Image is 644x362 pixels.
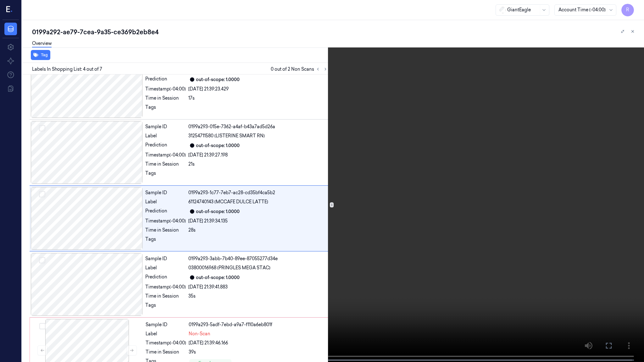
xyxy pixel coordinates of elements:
span: 03800016968 (PRINGLES MEGA STAC) [188,265,270,271]
div: Sample ID [145,255,186,262]
div: 17s [188,95,328,101]
div: Tags [145,104,186,114]
a: Overview [32,40,52,47]
div: Label [145,133,186,139]
div: 0199a293-015e-7362-a4af-b43a7ad5d26a [188,123,328,130]
div: out-of-scope: 1.0000 [196,274,240,281]
div: Label [145,265,186,271]
span: 61124740143 (MCCAFE DULCE LATTE) [188,199,268,205]
div: 35s [188,293,328,299]
button: Select row [39,323,46,329]
div: Prediction [145,274,186,281]
button: Select row [39,191,45,197]
div: 0199a293-3abb-7b40-89ee-87055277d34e [188,255,328,262]
div: Prediction [145,76,186,83]
div: Timestamp (-04:00) [145,86,186,92]
div: Time in Session [146,349,186,355]
div: 39s [189,349,328,355]
div: [DATE] 21:39:41.883 [188,284,328,290]
div: Label [146,331,186,337]
div: 28s [188,227,328,233]
div: out-of-scope: 1.0000 [196,142,240,149]
span: 0 out of 2 Non Scans [271,65,329,73]
button: R [621,4,634,16]
div: out-of-scope: 1.0000 [196,76,240,83]
div: Time in Session [145,95,186,101]
div: Sample ID [146,321,186,328]
div: Sample ID [145,123,186,130]
div: Time in Session [145,227,186,233]
div: Label [145,199,186,205]
button: Select row [39,257,45,263]
div: Prediction [145,208,186,215]
button: Select row [39,125,45,131]
div: Tags [145,170,186,180]
div: Tags [145,236,186,246]
div: Time in Session [145,293,186,299]
div: out-of-scope: 1.0000 [196,208,240,215]
div: 21s [188,161,328,167]
div: [DATE] 21:39:34.135 [188,218,328,224]
div: [DATE] 21:39:46.166 [189,340,328,346]
div: 0199a292-ae79-7cea-9a35-ce369b2eb8e4 [32,28,639,36]
div: 0199a293-5adf-7ebd-a9a7-f110a6eb801f [189,321,328,328]
span: 31254711580 (LISTERINE SMART RN) [188,133,265,139]
div: Timestamp (-04:00) [146,340,186,346]
div: Tags [145,302,186,312]
button: Tag [31,50,50,60]
div: Sample ID [145,189,186,196]
div: [DATE] 21:39:27.198 [188,152,328,158]
div: Prediction [145,142,186,149]
span: Labels In Shopping List: 4 out of 7 [32,66,102,73]
div: 0199a293-1c77-7eb7-ac28-cd35bf4ca5b2 [188,189,328,196]
span: Non-Scan [189,331,210,337]
div: Timestamp (-04:00) [145,152,186,158]
div: Timestamp (-04:00) [145,284,186,290]
div: Time in Session [145,161,186,167]
div: Timestamp (-04:00) [145,218,186,224]
div: [DATE] 21:39:23.429 [188,86,328,92]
